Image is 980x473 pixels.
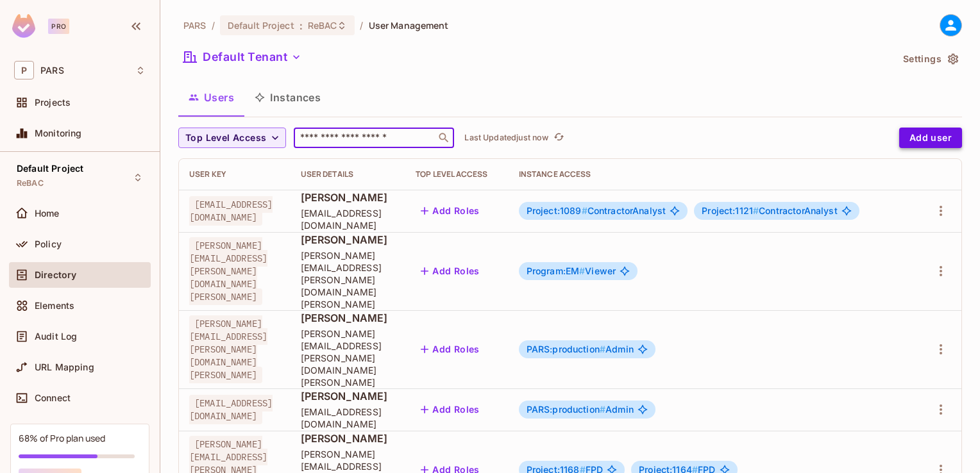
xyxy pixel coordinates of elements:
[464,133,548,143] p: Last Updated just now
[19,432,105,444] div: 68% of Pro plan used
[579,265,585,276] span: #
[360,19,363,31] li: /
[48,19,69,34] div: Pro
[600,404,605,415] span: #
[301,406,396,430] span: [EMAIL_ADDRESS][DOMAIN_NAME]
[553,131,564,144] span: refresh
[527,205,587,216] span: Project:1089
[35,362,94,372] span: URL Mapping
[527,344,634,354] span: Admin
[301,233,396,247] span: [PERSON_NAME]
[35,301,74,311] span: Elements
[35,239,62,249] span: Policy
[702,206,838,216] span: ContractorAnalyst
[551,130,566,145] button: refresh
[301,431,396,445] span: [PERSON_NAME]
[183,19,207,31] span: the active workspace
[527,265,586,276] span: Program:EM
[189,315,267,383] span: [PERSON_NAME][EMAIL_ADDRESS][PERSON_NAME][DOMAIN_NAME][PERSON_NAME]
[301,169,396,179] div: User Details
[35,270,76,280] span: Directory
[527,266,616,276] span: Viewer
[416,339,485,360] button: Add Roles
[582,205,587,216] span: #
[527,344,605,354] span: PARS:production
[702,205,759,216] span: Project:1121
[416,261,485,281] button: Add Roles
[527,404,605,415] span: PARS:production
[189,395,273,424] span: [EMAIL_ADDRESS][DOMAIN_NAME]
[369,19,449,31] span: User Management
[35,128,82,138] span: Monitoring
[301,328,396,388] span: [PERSON_NAME][EMAIL_ADDRESS][PERSON_NAME][DOMAIN_NAME][PERSON_NAME]
[178,81,244,113] button: Users
[35,97,71,108] span: Projects
[189,169,280,179] div: User Key
[299,21,303,31] span: :
[527,404,634,415] span: Admin
[416,201,485,221] button: Add Roles
[301,389,396,403] span: [PERSON_NAME]
[301,190,396,204] span: [PERSON_NAME]
[519,169,908,179] div: Instance Access
[212,19,215,31] li: /
[12,14,35,38] img: SReyMgAAAABJRU5ErkJggg==
[301,249,396,310] span: [PERSON_NAME][EMAIL_ADDRESS][PERSON_NAME][DOMAIN_NAME][PERSON_NAME]
[416,399,485,420] button: Add Roles
[899,128,962,148] button: Add user
[35,331,77,342] span: Audit Log
[548,130,566,145] span: Click to refresh data
[40,65,64,76] span: Workspace: PARS
[301,311,396,325] span: [PERSON_NAME]
[14,61,34,79] span: P
[898,49,962,69] button: Settings
[753,205,759,216] span: #
[244,81,331,113] button: Instances
[35,393,71,403] span: Connect
[189,196,273,226] span: [EMAIL_ADDRESS][DOMAIN_NAME]
[416,169,498,179] div: Top Level Access
[189,237,267,305] span: [PERSON_NAME][EMAIL_ADDRESS][PERSON_NAME][DOMAIN_NAME][PERSON_NAME]
[527,206,666,216] span: ContractorAnalyst
[178,128,286,148] button: Top Level Access
[17,178,44,188] span: ReBAC
[17,163,83,174] span: Default Project
[178,47,307,67] button: Default Tenant
[308,19,337,31] span: ReBAC
[185,130,266,146] span: Top Level Access
[301,207,396,231] span: [EMAIL_ADDRESS][DOMAIN_NAME]
[228,19,294,31] span: Default Project
[35,208,60,219] span: Home
[600,344,605,354] span: #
